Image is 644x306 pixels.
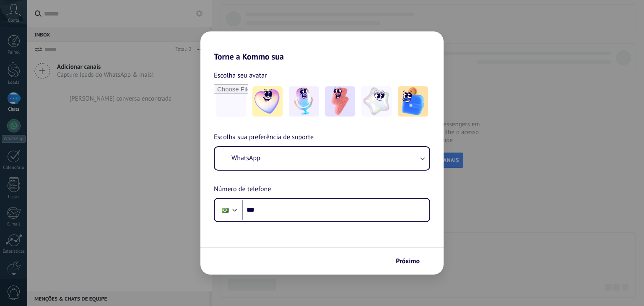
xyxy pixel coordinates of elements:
[215,147,429,170] button: WhatsApp
[392,254,431,268] button: Próximo
[214,132,314,143] span: Escolha sua preferência de suporte
[214,184,271,195] span: Número de telefone
[398,86,428,117] img: -5.jpeg
[231,154,260,162] span: WhatsApp
[325,86,355,117] img: -3.jpeg
[396,258,420,264] span: Próximo
[214,70,267,81] span: Escolha seu avatar
[252,86,283,117] img: -1.jpeg
[217,201,233,219] div: Brazil: + 55
[289,86,319,117] img: -2.jpeg
[200,31,444,62] h2: Torne a Kommo sua
[361,86,392,117] img: -4.jpeg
